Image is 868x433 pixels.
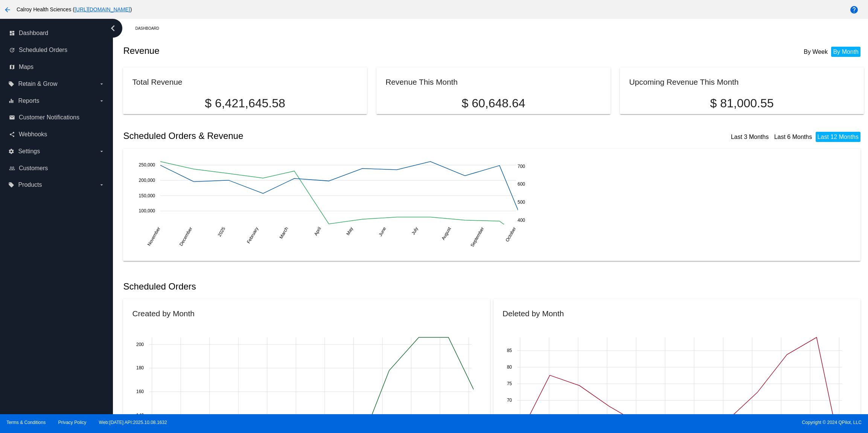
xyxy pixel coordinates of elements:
h2: Revenue [123,46,493,56]
span: Retain & Grow [18,81,57,87]
text: June [378,226,387,237]
i: dashboard [9,30,15,36]
a: people_outline Customers [9,162,105,174]
a: Last 6 Months [774,134,812,140]
text: 2025 [217,226,227,237]
text: March [279,226,289,239]
h2: Total Revenue [132,78,182,86]
h2: Created by Month [132,309,194,318]
text: 200 [136,342,144,347]
i: chevron_left [107,22,119,34]
i: arrow_drop_down [99,148,105,154]
text: 80 [507,365,512,370]
a: update Scheduled Orders [9,44,105,56]
i: local_offer [8,81,14,87]
text: 600 [518,181,525,187]
a: Last 12 Months [818,134,859,140]
li: By Week [802,47,830,57]
p: $ 6,421,645.58 [132,96,358,110]
h2: Revenue This Month [385,78,458,86]
a: [URL][DOMAIN_NAME] [75,6,130,12]
text: February [246,226,259,244]
h2: Scheduled Orders [123,281,493,292]
h2: Deleted by Month [503,309,564,318]
span: Dashboard [19,30,48,37]
li: By Month [831,47,860,57]
text: 700 [518,163,525,169]
text: 400 [518,217,525,223]
i: arrow_drop_down [99,81,105,87]
i: arrow_drop_down [99,182,105,188]
text: April [313,226,322,236]
a: Privacy Policy [58,420,87,425]
text: 200,000 [139,178,155,183]
span: Copyright © 2024 QPilot, LLC [440,420,862,425]
text: October [505,226,517,242]
span: Scheduled Orders [19,47,67,53]
i: email [9,114,15,120]
i: share [9,131,15,137]
mat-icon: help [850,5,859,14]
text: 70 [507,398,512,403]
span: Settings [18,148,40,155]
a: share Webhooks [9,128,105,140]
i: local_offer [8,182,14,188]
span: Customers [19,165,48,172]
text: 500 [518,200,525,205]
i: map [9,64,15,70]
span: Maps [19,64,34,70]
text: 75 [507,381,512,387]
text: 160 [136,389,144,395]
span: Webhooks [19,131,47,138]
p: $ 81,000.55 [629,96,854,110]
text: 250,000 [139,162,155,168]
text: 100,000 [139,208,155,213]
i: settings [8,148,14,154]
text: 85 [507,348,512,353]
p: $ 60,648.64 [385,96,601,110]
text: 180 [136,366,144,371]
text: May [346,226,354,236]
span: Products [18,181,42,188]
span: Calroy Health Sciences ( ) [17,6,132,12]
text: September [470,226,485,248]
text: 140 [136,413,144,418]
a: email Customer Notifications [9,111,105,123]
text: November [146,226,161,247]
a: Last 3 Months [731,134,769,140]
i: equalizer [8,98,14,104]
text: August [441,226,452,241]
i: people_outline [9,165,15,171]
text: 150,000 [139,193,155,198]
mat-icon: arrow_back [3,5,12,14]
h2: Upcoming Revenue This Month [629,78,739,86]
i: update [9,47,15,53]
i: arrow_drop_down [99,98,105,104]
text: July [411,226,419,235]
a: Dashboard [135,23,166,34]
a: map Maps [9,61,105,73]
a: Terms & Conditions [6,420,46,425]
h2: Scheduled Orders & Revenue [123,131,493,141]
a: dashboard Dashboard [9,27,105,39]
a: Web:[DATE] API:2025.10.08.1632 [99,420,167,425]
text: December [178,226,193,247]
span: Reports [18,98,39,104]
span: Customer Notifications [19,114,79,121]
